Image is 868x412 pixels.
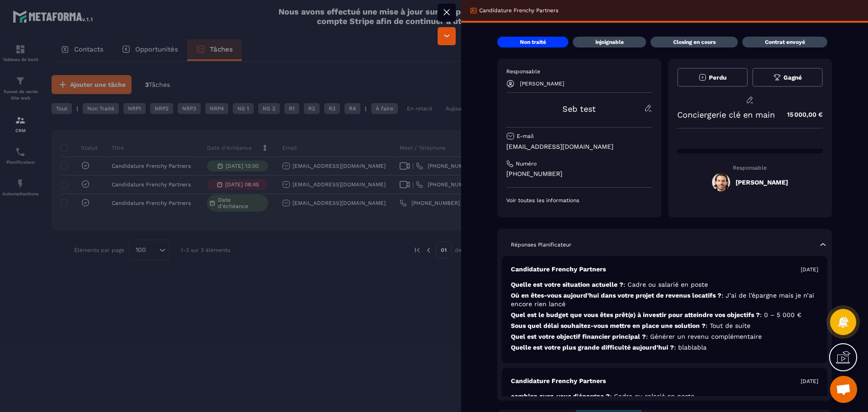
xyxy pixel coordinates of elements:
a: Seb test [562,104,596,114]
span: : Cadre ou salarié en poste [610,393,694,400]
p: Réponses Planificateur [511,241,571,248]
p: Quelle est votre plus grande difficulté aujourd’hui ? [511,343,818,352]
p: Quel est le budget que vous êtes prêt(e) à investir pour atteindre vos objectifs ? [511,311,818,319]
p: E-mail [517,133,534,140]
p: Contrat envoyé [765,38,805,46]
p: [DATE] [801,378,818,385]
p: [DATE] [801,266,818,273]
span: : 0 – 5 000 € [760,311,802,318]
p: Où en êtes-vous aujourd’hui dans votre projet de revenus locatifs ? [511,291,818,308]
p: Responsable [506,68,652,75]
button: Perdu [677,68,748,87]
p: Candidature Frenchy Partners [511,377,606,385]
p: [PHONE_NUMBER] [506,170,652,178]
h5: [PERSON_NAME] [736,179,788,186]
span: : Générer un revenu complémentaire [646,333,762,340]
p: 15 000,00 € [778,106,823,123]
p: combien avez-vous d'épargne ? [511,392,818,401]
span: : Cadre ou salarié en poste [623,281,708,288]
p: Quelle est votre situation actuelle ? [511,280,818,289]
p: Quel est votre objectif financier principal ? [511,332,818,341]
span: : Tout de suite [706,322,750,329]
p: [PERSON_NAME] [520,81,564,87]
p: Responsable [677,165,823,171]
p: Non traité [520,38,546,46]
p: [EMAIL_ADDRESS][DOMAIN_NAME] [506,142,652,151]
span: : blablabla [674,344,707,351]
p: injoignable [595,38,624,46]
div: Ouvrir le chat [830,376,857,403]
p: Candidature Frenchy Partners [479,7,558,14]
span: Perdu [709,74,726,81]
p: Candidature Frenchy Partners [511,265,606,274]
span: Gagné [783,74,802,81]
p: Voir toutes les informations [506,197,652,204]
button: Gagné [752,68,823,87]
p: Conciergerie clé en main [677,110,775,119]
p: Closing en cours [673,38,716,46]
p: Sous quel délai souhaitez-vous mettre en place une solution ? [511,322,818,330]
p: Numéro [516,160,537,167]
